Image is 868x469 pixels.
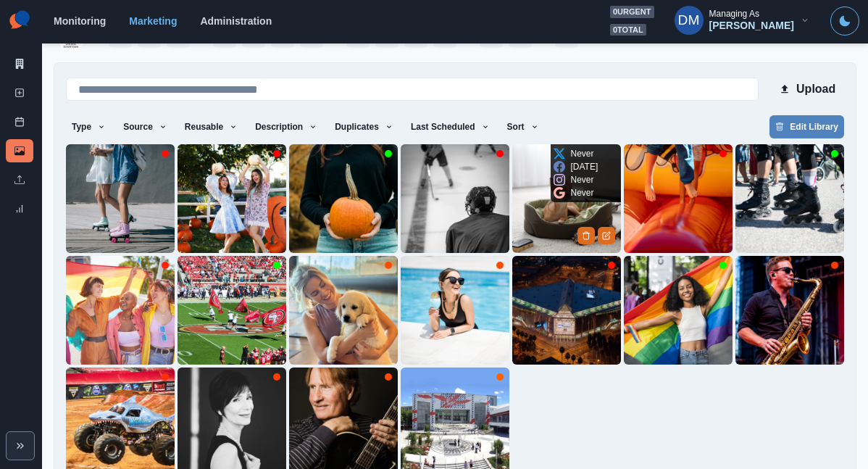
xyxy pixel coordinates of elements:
a: Media Library [6,139,33,162]
img: rehz8sauq07y8yzlzcb4 [289,144,398,253]
p: [DATE] [571,160,598,173]
span: 0 total [610,24,646,36]
a: Marketing [129,15,177,27]
img: ivcjxvujoi73u9n1fyr9 [401,144,509,253]
a: Marketing Summary [6,52,33,75]
img: zhng5dp3x9l1ewfckps0 [624,256,733,365]
img: ide7f8yvd8ijlqrhx7mj [512,144,621,253]
a: New Post [6,81,33,104]
img: alnadktgtygw8k4aaev0 [66,256,175,365]
button: Expand [6,431,35,460]
button: Toggle Mode [830,7,859,36]
p: Never [571,186,594,199]
button: Edit Library [769,115,844,138]
button: Description [249,115,323,138]
img: jmkmjfcmslb2xsveq9rn [735,256,844,365]
img: ouynzbld8sox5aea4lgr [624,144,733,253]
div: Managing As [709,9,759,19]
a: Uploads [6,168,33,191]
img: yyoejuvzvggr6eyinlqb [66,144,175,253]
img: yecnfy9p1ugdv3ju8z4b [401,256,509,365]
a: Administration [200,15,272,27]
img: dpdok1cz7dtihmcdjnyg [512,256,621,365]
button: Last Scheduled [405,115,496,138]
p: Never [571,147,594,160]
button: Upload [770,75,844,104]
a: Review Summary [6,197,33,220]
a: Monitoring [54,15,106,27]
a: Post Schedule [6,110,33,133]
button: Duplicates [329,115,399,138]
div: Darwin Manalo [678,3,700,38]
button: Delete Media [577,227,595,244]
button: Edit Media [598,227,615,244]
img: rkl1umikpxyixgmldgqw [735,144,844,253]
p: Never [571,173,594,186]
button: Sort [501,115,545,138]
span: 0 urgent [610,6,654,18]
div: [PERSON_NAME] [709,20,794,32]
button: Reusable [179,115,243,138]
img: fbwd2sd8qcjjrkbbw3bt [289,256,398,365]
button: Source [117,115,173,138]
button: Managing As[PERSON_NAME] [663,6,822,35]
img: jwocsqansvoverqc5y7u [178,256,286,365]
img: qoewtfxiotw8ontoutqk [178,144,286,253]
button: Type [66,115,112,138]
